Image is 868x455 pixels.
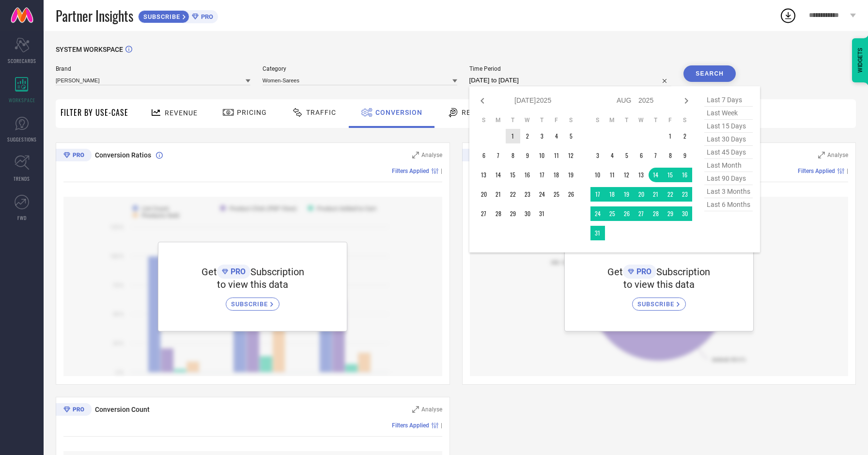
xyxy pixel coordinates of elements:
[306,109,336,116] span: Traffic
[477,116,491,124] th: Sunday
[506,148,520,163] td: Tue Jul 08 2025
[412,406,419,413] svg: Zoom
[535,148,549,163] td: Thu Jul 10 2025
[139,13,183,20] span: SUBSCRIBE
[95,151,151,159] span: Conversion Ratios
[704,120,753,133] span: last 15 days
[678,206,692,221] td: Sat Aug 30 2025
[477,148,491,163] td: Sun Jul 06 2025
[412,152,419,158] svg: Zoom
[520,206,535,221] td: Wed Jul 30 2025
[469,65,672,72] span: Time Period
[535,206,549,221] td: Thu Jul 31 2025
[441,422,442,429] span: |
[678,168,692,182] td: Sat Aug 16 2025
[663,187,678,202] td: Fri Aug 22 2025
[61,107,128,118] span: Filter By Use-Case
[421,406,442,413] span: Analyse
[704,159,753,172] span: last month
[704,94,753,107] span: last 7 days
[605,148,620,163] td: Mon Aug 04 2025
[564,116,578,124] th: Saturday
[564,168,578,182] td: Sat Jul 19 2025
[779,7,797,24] div: Open download list
[250,266,304,278] span: Subscription
[549,116,564,124] th: Friday
[392,168,429,174] span: Filters Applied
[56,403,92,418] div: Premium
[520,116,535,124] th: Wednesday
[477,95,488,107] div: Previous month
[678,129,692,143] td: Sat Aug 02 2025
[649,187,663,202] td: Thu Aug 21 2025
[637,300,677,308] span: SUBSCRIBE
[506,116,520,124] th: Tuesday
[663,148,678,163] td: Fri Aug 08 2025
[520,187,535,202] td: Wed Jul 23 2025
[827,152,848,158] span: Analyse
[441,168,442,174] span: |
[95,406,150,413] span: Conversion Count
[535,168,549,182] td: Thu Jul 17 2025
[520,168,535,182] td: Wed Jul 16 2025
[56,65,250,72] span: Brand
[263,65,457,72] span: Category
[9,96,35,104] span: WORKSPACE
[477,187,491,202] td: Sun Jul 20 2025
[217,279,288,290] span: to view this data
[649,168,663,182] td: Thu Aug 14 2025
[8,57,36,64] span: SCORECARDS
[704,185,753,198] span: last 3 months
[620,168,634,182] td: Tue Aug 12 2025
[506,168,520,182] td: Tue Jul 15 2025
[663,116,678,124] th: Friday
[491,148,506,163] td: Mon Jul 07 2025
[56,149,92,163] div: Premium
[237,109,267,116] span: Pricing
[535,116,549,124] th: Thursday
[549,148,564,163] td: Fri Jul 11 2025
[590,148,605,163] td: Sun Aug 03 2025
[392,422,429,429] span: Filters Applied
[704,198,753,211] span: last 6 months
[649,116,663,124] th: Thursday
[421,152,442,158] span: Analyse
[520,148,535,163] td: Wed Jul 09 2025
[491,116,506,124] th: Monday
[704,146,753,159] span: last 45 days
[469,75,672,86] input: Select time period
[590,206,605,221] td: Sun Aug 24 2025
[549,129,564,143] td: Fri Jul 04 2025
[704,133,753,146] span: last 30 days
[683,65,736,82] button: Search
[462,149,498,163] div: Premium
[605,168,620,182] td: Mon Aug 11 2025
[7,136,37,143] span: SUGGESTIONS
[491,187,506,202] td: Mon Jul 21 2025
[620,187,634,202] td: Tue Aug 19 2025
[14,175,30,182] span: TRENDS
[663,129,678,143] td: Fri Aug 01 2025
[663,206,678,221] td: Fri Aug 29 2025
[590,116,605,124] th: Sunday
[462,109,495,116] span: Returns
[704,172,753,185] span: last 90 days
[656,266,710,278] span: Subscription
[520,129,535,143] td: Wed Jul 02 2025
[590,226,605,240] td: Sun Aug 31 2025
[649,148,663,163] td: Thu Aug 07 2025
[226,290,279,311] a: SUBSCRIBE
[17,214,27,221] span: FWD
[535,187,549,202] td: Thu Jul 24 2025
[590,187,605,202] td: Sun Aug 17 2025
[620,148,634,163] td: Tue Aug 05 2025
[491,168,506,182] td: Mon Jul 14 2025
[649,206,663,221] td: Thu Aug 28 2025
[535,129,549,143] td: Thu Jul 03 2025
[634,187,649,202] td: Wed Aug 20 2025
[56,46,123,53] span: SYSTEM WORKSPACE
[634,116,649,124] th: Wednesday
[847,168,848,174] span: |
[607,266,623,278] span: Get
[678,148,692,163] td: Sat Aug 09 2025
